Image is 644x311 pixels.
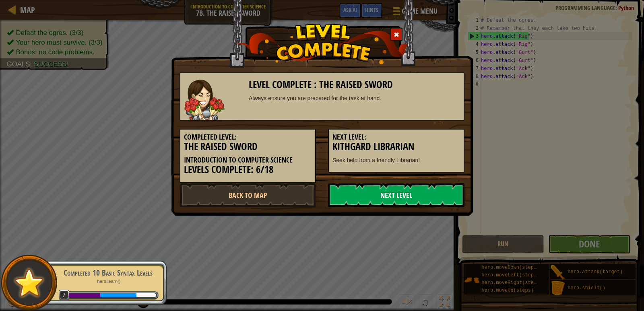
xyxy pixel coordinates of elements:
h5: Completed Level: [184,133,312,141]
p: Seek help from a friendly Librarian! [332,156,460,164]
h5: Introduction to Computer Science [184,156,312,164]
div: Always ensure you are prepared for the task at hand. [249,94,460,102]
img: guardian.png [184,80,225,120]
h3: Kithgard Librarian [332,141,460,152]
div: Completed 10 Basic Syntax Levels [57,267,159,278]
p: hero.learn() [57,278,159,284]
h3: Levels Complete: 6/18 [184,164,312,175]
h3: Level Complete : The Raised Sword [249,79,460,90]
span: 7 [59,290,70,301]
img: default.png [11,265,47,301]
a: Next Level [328,183,464,207]
h3: The Raised Sword [184,141,312,152]
img: level_complete.png [236,24,409,64]
h5: Next Level: [332,133,460,141]
a: Back to Map [180,183,316,207]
